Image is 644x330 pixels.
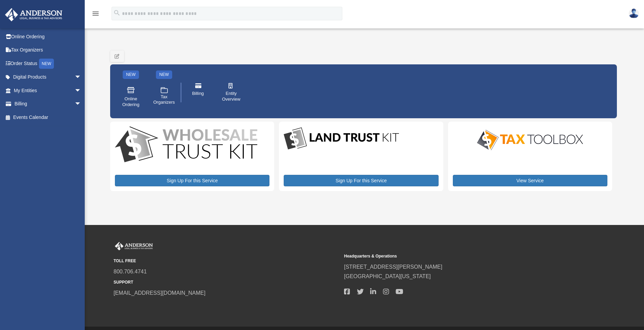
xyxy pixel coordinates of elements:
small: SUPPORT [114,279,339,286]
img: Anderson Advisors Platinum Portal [114,242,154,251]
a: Billing [184,78,212,107]
a: View Service [453,175,607,186]
a: Events Calendar [5,110,92,124]
a: Tax Organizers [150,81,178,112]
div: NEW [39,59,54,69]
a: Tax Organizers [5,43,92,57]
a: [STREET_ADDRESS][PERSON_NAME] [344,264,442,270]
a: [GEOGRAPHIC_DATA][US_STATE] [344,273,431,279]
img: Anderson Advisors Platinum Portal [3,8,64,21]
a: [EMAIL_ADDRESS][DOMAIN_NAME] [114,290,205,296]
i: menu [92,9,100,18]
span: arrow_drop_down [75,84,88,98]
a: Order StatusNEW [5,57,92,70]
span: arrow_drop_down [75,70,88,84]
a: Online Ordering [117,81,145,112]
div: NEW [156,70,172,79]
span: Online Ordering [121,96,140,108]
a: Digital Productsarrow_drop_down [5,70,88,84]
span: Entity Overview [222,91,241,102]
span: Billing [192,91,204,97]
span: arrow_drop_down [75,97,88,111]
img: WS-Trust-Kit-lgo-1.jpg [115,126,257,164]
a: menu [92,12,100,18]
a: Sign Up For this Service [115,175,269,186]
img: User Pic [629,8,639,18]
a: Online Ordering [5,30,92,43]
span: Tax Organizers [153,94,175,106]
a: Entity Overview [217,78,245,107]
a: My Entitiesarrow_drop_down [5,84,92,97]
div: NEW [123,70,139,79]
img: LandTrust_lgo-1.jpg [284,126,399,151]
a: 800.706.4741 [114,269,147,274]
small: TOLL FREE [114,257,339,265]
a: Sign Up For this Service [284,175,438,186]
i: search [113,9,121,17]
small: Headquarters & Operations [344,253,570,260]
a: Billingarrow_drop_down [5,97,92,111]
